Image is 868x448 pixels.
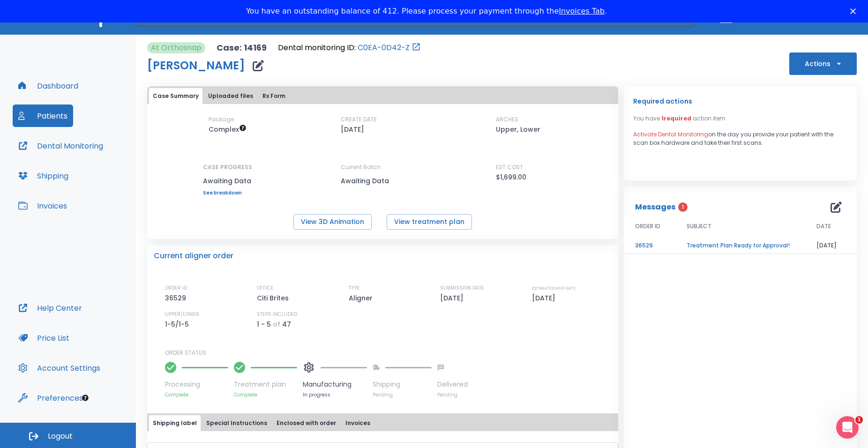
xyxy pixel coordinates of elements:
[341,175,425,187] p: Awaiting Data
[48,431,73,441] span: Logout
[202,415,271,431] button: Special Instructions
[13,134,109,157] button: Dental Monitoring
[203,163,252,172] p: CASE PROGRESS
[278,42,356,53] p: Dental monitoring ID:
[209,125,247,134] span: Up to 50 Steps (100 aligners)
[373,391,432,398] p: Pending
[282,319,291,330] p: 47
[257,292,292,304] p: Citi Brites
[13,357,106,379] button: Account Settings
[349,292,376,304] p: Aligner
[257,284,274,292] p: OFFICE
[816,222,831,231] span: DATE
[559,7,605,15] a: Invoices Tab
[154,250,233,261] p: Current aligner order
[209,115,234,124] p: Package
[81,394,90,402] div: Tooltip anchor
[440,284,484,292] p: SUBMISSION DATE
[440,292,467,304] p: [DATE]
[13,297,88,319] button: Help Center
[278,42,421,53] div: Open patient in dental monitoring portal
[13,194,73,217] button: Invoices
[165,380,228,389] p: Processing
[13,75,84,97] button: Dashboard
[437,391,468,398] p: Pending
[496,163,523,172] p: EST COST
[203,190,252,196] a: See breakdown
[165,349,612,357] p: ORDER STATUS
[496,115,518,124] p: ARCHES
[635,202,675,213] p: Messages
[203,175,252,187] p: Awaiting Data
[687,222,711,231] span: SUBJECT
[341,124,364,135] p: [DATE]
[257,319,271,330] p: 1 - 5
[836,416,859,439] iframe: Intercom live chat
[624,238,675,254] td: 36529
[259,88,289,104] button: Rx Form
[165,292,189,304] p: 36529
[273,415,340,431] button: Enclosed with order
[149,415,201,431] button: Shipping label
[633,130,708,138] span: Activate Dental Monitoring
[246,7,607,16] div: You have an outstanding balance of 412. Please process your payment through the .
[341,115,377,124] p: CREATE DATE
[341,163,425,172] p: Current Batch
[850,8,860,14] div: Close
[675,238,805,254] td: Treatment Plan Ready for Approval!
[633,96,692,107] p: Required actions
[149,88,202,104] button: Case Summary
[165,310,199,319] p: UPPER/LOWER
[13,164,74,187] button: Shipping
[13,105,73,127] button: Patients
[217,42,267,53] p: Case: 14169
[855,416,863,424] span: 1
[633,130,847,147] p: on the day you provide your patient with the scan box hardware and take their first scans.
[293,214,372,230] button: View 3D Animation
[437,380,468,389] p: Delivered
[204,88,257,104] button: Uploaded files
[165,319,192,330] p: 1-5/1-5
[789,52,857,75] button: Actions
[149,88,616,104] div: tabs
[147,60,245,71] h1: [PERSON_NAME]
[303,380,367,389] p: Manufacturing
[633,114,726,123] p: You have action item
[635,222,660,231] span: ORDER ID
[234,391,297,398] p: Complete
[151,42,202,53] p: At Orthosnap
[532,292,559,304] p: [DATE]
[234,380,297,389] p: Treatment plan
[805,238,857,254] td: [DATE]
[496,172,526,183] p: $1,699.00
[342,415,374,431] button: Invoices
[358,42,410,53] a: C0EA-0D42-Z
[532,284,576,292] p: ESTIMATED SHIP DATE
[13,327,75,349] button: Price List
[13,387,89,409] button: Preferences
[349,284,360,292] p: TYPE
[165,391,228,398] p: Complete
[387,214,472,230] button: View treatment plan
[678,202,688,212] span: 1
[496,124,540,135] p: Upper, Lower
[149,415,616,431] div: tabs
[661,114,691,122] span: 1 required
[303,391,367,398] p: In progress
[257,310,297,319] p: STEPS INCLUDED
[165,284,187,292] p: ORDER ID
[373,380,432,389] p: Shipping
[273,319,280,330] p: of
